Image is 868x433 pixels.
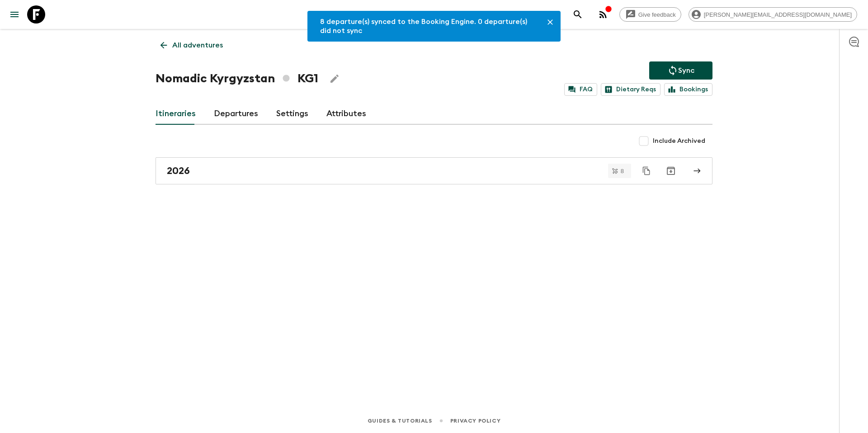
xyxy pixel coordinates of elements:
[601,83,660,96] a: Dietary Reqs
[638,163,655,179] button: Duplicate
[368,416,432,426] a: Guides & Tutorials
[156,70,318,88] h1: Nomadic Kyrgyzstan KG1
[326,103,366,125] a: Attributes
[156,36,228,54] a: All adventures
[564,83,597,96] a: FAQ
[653,136,705,146] span: Include Archived
[5,5,24,24] button: menu
[699,11,857,18] span: [PERSON_NAME][EMAIL_ADDRESS][DOMAIN_NAME]
[320,14,536,39] div: 8 departure(s) synced to the Booking Engine. 0 departure(s) did not sync
[325,70,344,88] button: Edit Adventure Title
[615,168,629,174] span: 8
[156,103,196,125] a: Itineraries
[678,65,694,76] p: Sync
[450,416,500,426] a: Privacy Policy
[649,61,712,80] button: Sync adventure departures to the booking engine
[633,11,681,18] span: Give feedback
[569,5,587,24] button: search adventures
[214,103,258,125] a: Departures
[156,157,712,184] a: 2026
[276,103,308,125] a: Settings
[619,7,681,22] a: Give feedback
[543,15,557,29] button: Close
[167,165,190,177] h2: 2026
[662,162,680,180] button: Archive
[689,7,857,22] div: [PERSON_NAME][EMAIL_ADDRESS][DOMAIN_NAME]
[664,83,712,96] a: Bookings
[172,40,223,51] p: All adventures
